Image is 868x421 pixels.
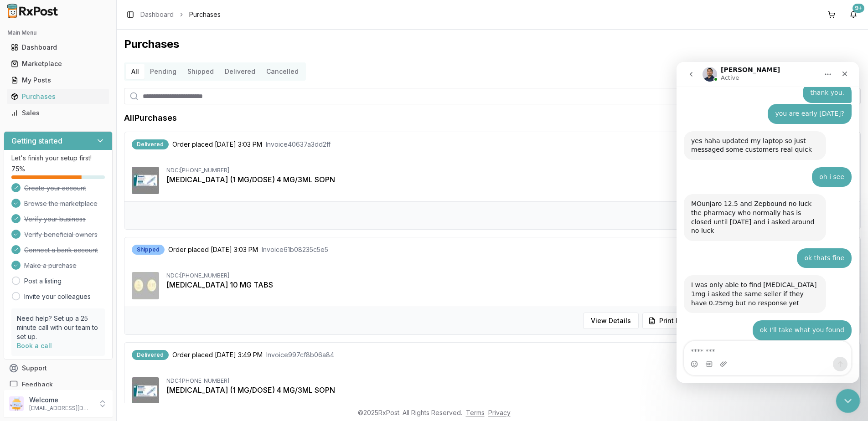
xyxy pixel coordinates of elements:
[11,135,62,146] h3: Getting started
[11,59,105,68] div: Marketplace
[132,350,169,360] div: Delivered
[172,140,262,149] span: Order placed [DATE] 3:03 PM
[189,10,221,19] span: Purchases
[466,409,485,416] a: Terms
[4,73,113,87] button: My Posts
[132,245,165,255] div: Shipped
[24,199,98,208] span: Browse the marketplace
[24,215,86,224] span: Verify your business
[4,376,113,393] button: Feedback
[17,342,52,349] a: Book a call
[4,360,113,376] button: Support
[166,279,853,290] div: [MEDICAL_DATA] 10 MG TABS
[677,62,859,383] iframe: Intercom live chat
[7,88,109,105] a: Purchases
[11,92,105,101] div: Purchases
[266,350,334,359] span: Invoice 997cf8b06a84
[266,140,331,149] span: Invoice 40637a3dd2ff
[7,105,109,121] a: Sales
[172,350,263,359] span: Order placed [DATE] 3:49 PM
[166,385,853,395] div: [MEDICAL_DATA] (1 MG/DOSE) 4 MG/3ML SOPN
[7,39,109,56] a: Dashboard
[24,184,86,193] span: Create your account
[140,10,174,19] a: Dashboard
[11,164,25,174] span: 75 %
[9,396,24,411] img: User avatar
[11,154,105,163] p: Let's finish your setup first!
[24,246,98,255] span: Connect a bank account
[24,261,77,270] span: Make a purchase
[124,37,861,51] h1: Purchases
[7,72,109,88] a: My Posts
[4,56,113,71] button: Marketplace
[132,139,169,149] div: Delivered
[4,106,113,120] button: Sales
[166,377,853,385] div: NDC: [PHONE_NUMBER]
[132,377,159,405] img: Ozempic (1 MG/DOSE) 4 MG/3ML SOPN
[166,174,853,185] div: [MEDICAL_DATA] (1 MG/DOSE) 4 MG/3ML SOPN
[24,292,91,301] a: Invite your colleagues
[24,230,98,239] span: Verify beneficial owners
[140,10,221,19] nav: breadcrumb
[126,64,145,79] button: All
[261,64,304,79] button: Cancelled
[488,409,511,416] a: Privacy
[24,277,62,286] a: Post a listing
[22,380,53,389] span: Feedback
[836,389,860,413] iframe: Intercom live chat
[846,7,861,22] button: 9+
[7,29,109,36] h2: Main Menu
[583,313,639,329] button: View Details
[182,64,219,79] button: Shipped
[4,89,113,104] button: Purchases
[166,167,853,174] div: NDC: [PHONE_NUMBER]
[124,112,177,124] h1: All Purchases
[262,245,328,254] span: Invoice 61b08235c5e5
[132,272,159,299] img: Jardiance 10 MG TABS
[642,313,705,329] button: Print Invoice
[166,272,853,279] div: NDC: [PHONE_NUMBER]
[17,314,99,341] p: Need help? Set up a 25 minute call with our team to set up.
[219,64,261,79] button: Delivered
[168,245,258,254] span: Order placed [DATE] 3:03 PM
[11,108,105,118] div: Sales
[4,40,113,55] button: Dashboard
[852,4,864,13] div: 9+
[145,64,182,79] button: Pending
[11,43,105,52] div: Dashboard
[4,4,62,18] img: RxPost Logo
